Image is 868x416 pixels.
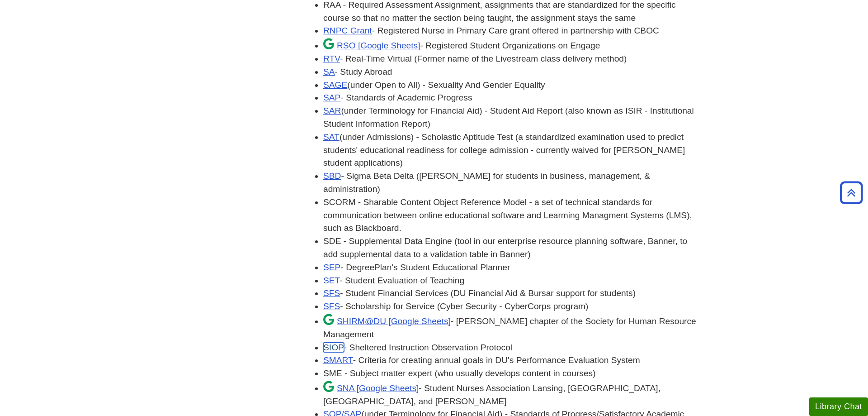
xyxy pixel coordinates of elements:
[323,54,340,63] a: RTV
[323,93,340,102] a: SAP
[323,66,698,79] li: - Study Abroad
[323,67,335,77] a: SA
[323,170,698,196] li: - Sigma Beta Delta ([PERSON_NAME] for students in business, management, & administration)
[323,132,340,142] a: SAT
[323,380,698,408] li: - Student Nurses Association Lansing, [GEOGRAPHIC_DATA], [GEOGRAPHIC_DATA], and [PERSON_NAME]
[323,261,698,274] li: - DegreePlan's Student Educational Planner
[323,263,340,272] a: SEP
[323,105,698,131] li: (under Terminology for Financial Aid) - Student Aid Report (also known as ISIR - Institutional St...
[323,343,344,352] a: SIOP
[323,288,340,298] a: SFS
[323,171,341,181] a: SBD
[323,106,341,115] a: SAR
[323,131,698,170] li: (under Admissions) - Scholastic Aptitude Test (a standardized examination used to predict student...
[837,186,866,199] a: Back to Top
[323,79,698,92] li: (under Open to All) - Sexuality And Gender Equality
[323,41,420,50] a: RSO
[323,354,698,367] li: - Criteria for creating annual goals in DU's Performance Evaluation System
[323,53,698,66] li: - Real-Time Virtual (Former name of the Livestream class delivery method)
[323,367,698,380] li: SME - Subject matter expert (who usually develops content in courses)
[323,235,698,261] li: SDE - Supplemental Data Engine (tool in our enterprise resource planning software, Banner, to add...
[323,355,353,365] a: SMART
[323,313,698,341] li: - [PERSON_NAME] chapter of the Society for Human Resource Management
[323,383,419,393] a: SNA
[323,276,340,285] a: SET
[323,316,451,326] a: SHIRM@DU
[323,300,698,313] li: - Scholarship for Service (Cyber Security - CyberCorps program)
[323,274,698,287] li: - Student Evaluation of Teaching
[323,91,698,105] li: - Standards of Academic Progress
[809,397,868,416] button: Library Chat
[323,24,698,38] li: - Registered Nurse in Primary Care grant offered in partnership with CBOC
[323,301,340,311] a: SFS
[323,196,698,235] li: SCORM - Sharable Content Object Reference Model - a set of technical standards for communication ...
[323,287,698,300] li: - Student Financial Services (DU Financial Aid & Bursar support for students)
[323,26,372,35] a: RNPC Grant
[323,38,698,53] li: - Registered Student Organizations on Engage
[323,80,347,90] a: SAGE
[323,341,698,354] li: - Sheltered Instruction Observation Protocol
